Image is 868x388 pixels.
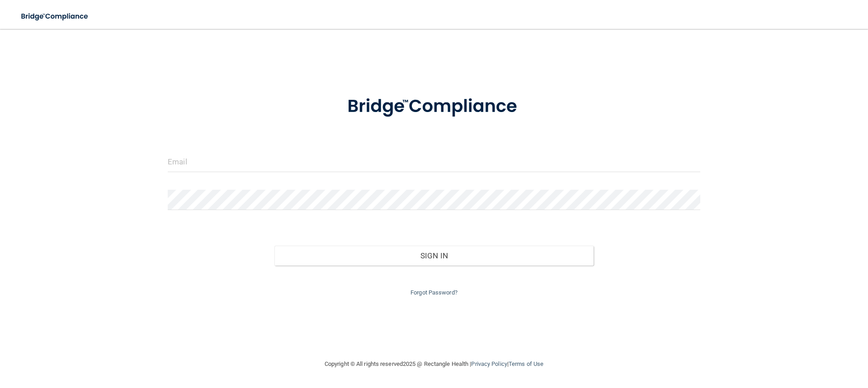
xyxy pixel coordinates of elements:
[329,83,539,130] img: bridge_compliance_login_screen.278c3ca4.svg
[274,246,594,266] button: Sign In
[410,289,458,296] a: Forgot Password?
[269,350,599,379] div: Copyright © All rights reserved 2025 @ Rectangle Health | |
[509,360,543,367] a: Terms of Use
[14,7,97,26] img: bridge_compliance_login_screen.278c3ca4.svg
[168,152,700,172] input: Email
[471,360,507,367] a: Privacy Policy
